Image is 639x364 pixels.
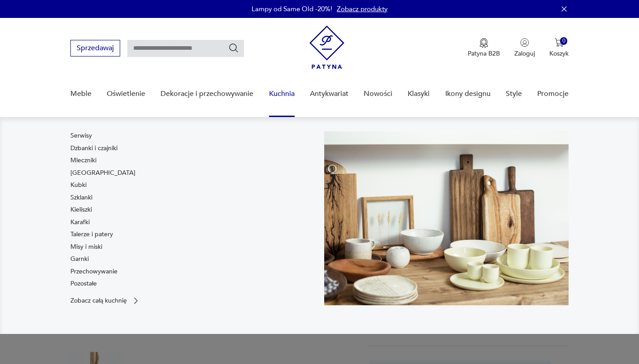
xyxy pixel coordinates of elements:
a: Mleczniki [70,156,96,165]
a: Zobacz całą kuchnię [70,296,140,305]
button: Patyna B2B [468,38,500,58]
a: Talerze i patery [70,230,113,239]
a: Style [506,77,522,111]
img: Ikona koszyka [555,38,564,47]
a: Kieliszki [70,205,92,214]
a: Oświetlenie [107,77,145,111]
p: Koszyk [549,49,569,58]
a: Zobacz produkty [337,4,387,13]
a: Sprzedawaj [70,46,120,52]
p: Lampy od Same Old -20%! [252,4,332,13]
a: Misy i miski [70,243,102,251]
img: Ikona medalu [479,38,488,48]
button: Szukaj [228,43,239,53]
button: Zaloguj [514,38,535,58]
div: 0 [560,37,568,45]
img: Patyna - sklep z meblami i dekoracjami vintage [309,26,344,69]
a: Serwisy [70,131,92,140]
a: Antykwariat [310,77,348,111]
a: Promocje [537,77,569,111]
a: Ikona medaluPatyna B2B [468,38,500,58]
a: Garnki [70,255,89,264]
a: Meble [70,77,91,111]
p: Patyna B2B [468,49,500,58]
a: Ikony designu [445,77,491,111]
img: b2f6bfe4a34d2e674d92badc23dc4074.jpg [324,131,569,305]
button: 0Koszyk [549,38,569,58]
a: Szklanki [70,193,92,202]
a: Nowości [364,77,392,111]
a: Kubki [70,181,87,190]
a: Przechowywanie [70,267,117,276]
a: Pozostałe [70,279,97,288]
img: Ikonka użytkownika [520,38,529,47]
button: Sprzedawaj [70,40,120,56]
a: Dekoracje i przechowywanie [161,77,253,111]
a: Kuchnia [269,77,295,111]
p: Zobacz całą kuchnię [70,298,127,303]
a: Klasyki [408,77,430,111]
a: [GEOGRAPHIC_DATA] [70,169,135,178]
p: Zaloguj [514,49,535,58]
a: Karafki [70,218,90,227]
a: Dzbanki i czajniki [70,144,117,153]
